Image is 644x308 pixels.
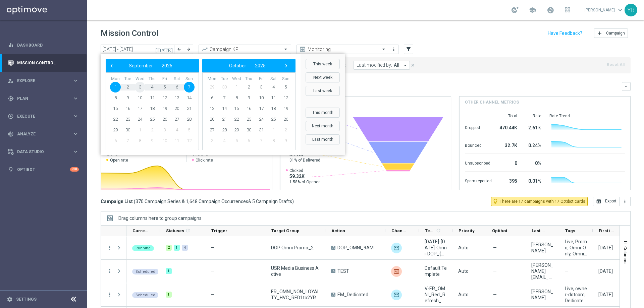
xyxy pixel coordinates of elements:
[525,113,541,119] div: Rate
[8,131,72,137] div: Analyze
[391,243,402,253] img: Optimail
[255,76,267,82] th: weekday
[110,82,121,93] span: 1
[458,268,469,274] span: Auto
[118,215,202,221] div: Row Groups
[394,62,399,68] span: All
[7,78,79,83] button: person_search Explore keyboard_arrow_right
[337,245,374,251] span: DOP_OMNI_9AM
[391,266,402,277] img: Liveramp
[135,125,145,135] span: 1
[72,131,79,137] i: keyboard_arrow_right
[459,228,475,233] span: Priority
[110,125,121,135] span: 29
[425,286,447,304] span: V-ER_OMNI_Red_Refresh_10Off
[171,114,182,125] span: 27
[391,290,402,300] img: Optimail
[110,114,121,125] span: 22
[7,114,79,119] button: play_circle_outline Execute keyboard_arrow_right
[171,82,182,93] span: 6
[598,268,613,274] div: 02 Sep 2025, Tuesday
[206,76,218,82] th: weekday
[625,4,637,16] div: YB
[199,45,291,54] ng-select: Campaign KPI
[7,149,79,155] button: Data Studio keyboard_arrow_right
[244,103,254,114] span: 16
[174,45,184,54] button: arrow_back
[500,175,517,186] div: 395
[404,45,413,54] button: filter_alt
[118,215,202,221] span: Drag columns here to group campaigns
[280,93,291,103] span: 12
[231,114,242,125] span: 22
[280,125,291,135] span: 2
[231,93,242,103] span: 8
[107,268,113,274] i: more_vert
[107,61,194,70] bs-datepicker-navigation-view: ​ ​ ​
[184,125,195,135] span: 5
[101,260,126,283] div: Press SPACE to select this row.
[252,198,292,204] span: 5 Campaign Drafts
[244,125,254,135] span: 30
[136,246,151,250] span: Running
[616,6,624,14] span: keyboard_arrow_down
[72,148,79,155] i: keyboard_arrow_right
[122,93,133,103] span: 9
[124,61,157,70] button: September
[184,135,195,146] span: 12
[8,113,72,119] div: Execute
[135,114,145,125] span: 24
[135,93,145,103] span: 10
[101,283,126,307] div: Press SPACE to select this row.
[268,93,279,103] span: 11
[107,245,113,251] i: more_vert
[147,103,158,114] span: 18
[135,103,145,114] span: 17
[229,63,246,68] span: October
[596,199,601,204] i: open_in_browser
[492,198,498,204] i: lightbulb_outline
[391,228,408,233] span: Channel
[207,82,217,93] span: 29
[7,167,79,172] div: lightbulb Optibot +10
[7,60,79,66] div: Mission Control
[166,245,172,251] div: 2
[599,228,615,233] span: First in Range
[525,139,541,150] div: 0.24%
[8,96,14,102] i: gps_fixed
[157,61,177,70] button: 2025
[584,5,625,15] a: [PERSON_NAME]keyboard_arrow_down
[17,161,70,178] a: Optibot
[185,228,191,233] i: refresh
[135,135,145,146] span: 8
[597,30,602,36] i: add
[289,179,321,185] span: 1.58% of Opened
[122,103,133,114] span: 16
[207,114,217,125] span: 20
[244,135,254,146] span: 6
[8,54,79,72] div: Mission Control
[491,197,588,206] button: lightbulb_outline There are 17 campaigns with 17 Optibot cards
[122,114,133,125] span: 23
[256,125,267,135] span: 31
[17,150,72,154] span: Data Studio
[256,135,267,146] span: 7
[256,82,267,93] span: 3
[17,36,79,54] a: Dashboard
[207,93,217,103] span: 6
[159,82,170,93] span: 5
[390,45,397,53] button: more_vert
[8,161,79,178] div: Optibot
[243,76,255,82] th: weekday
[271,265,320,277] span: USR Media Business Active
[231,125,242,135] span: 29
[525,122,541,132] div: 2.61%
[271,245,314,251] span: DOP Omni Promo_2
[231,135,242,146] span: 5
[331,228,345,233] span: Action
[159,93,170,103] span: 12
[171,103,182,114] span: 20
[279,76,292,82] th: weekday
